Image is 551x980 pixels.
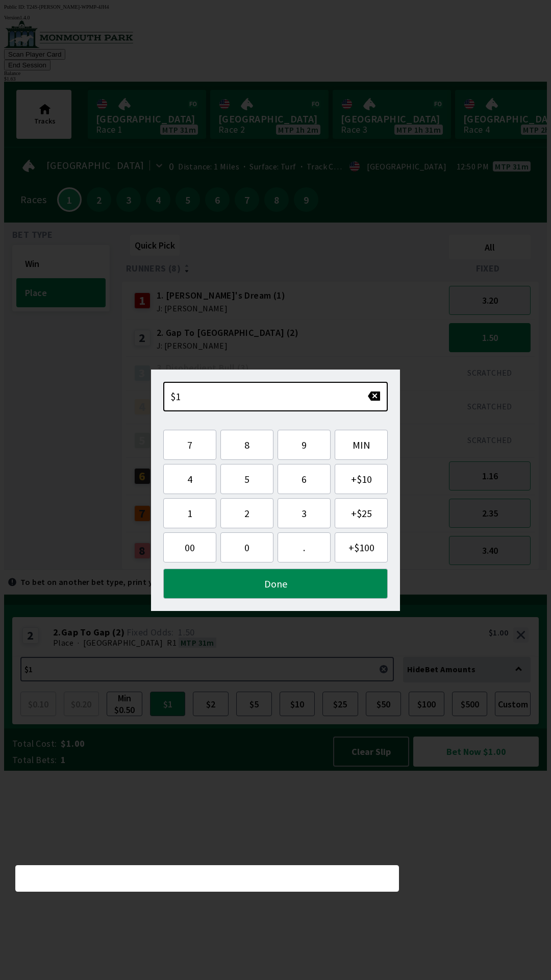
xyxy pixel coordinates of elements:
button: 3 [278,498,331,528]
button: +$10 [335,464,388,494]
button: 2 [220,498,273,528]
button: 1 [163,498,216,528]
span: 6 [286,473,322,485]
button: 9 [278,430,331,460]
span: $1 [170,390,181,403]
button: +$25 [335,498,388,528]
button: 6 [278,464,331,494]
button: 0 [220,532,273,562]
button: 5 [220,464,273,494]
span: 7 [172,438,208,451]
span: 1 [172,507,208,520]
span: 5 [229,473,265,485]
button: 00 [163,532,216,562]
button: 7 [163,430,216,460]
span: 9 [286,438,322,451]
button: +$100 [335,532,388,562]
span: . [286,541,322,554]
button: 4 [163,464,216,494]
button: . [278,532,331,562]
span: Done [172,577,379,590]
span: 3 [286,507,322,520]
span: + $10 [343,473,379,485]
span: + $100 [343,541,379,554]
span: 0 [229,541,265,554]
span: 2 [229,507,265,520]
button: MIN [335,430,388,460]
span: MIN [343,438,379,451]
span: 4 [172,473,208,485]
button: 8 [220,430,273,460]
span: 8 [229,438,265,451]
button: Done [163,569,388,599]
span: 00 [172,541,208,554]
span: + $25 [343,507,379,520]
